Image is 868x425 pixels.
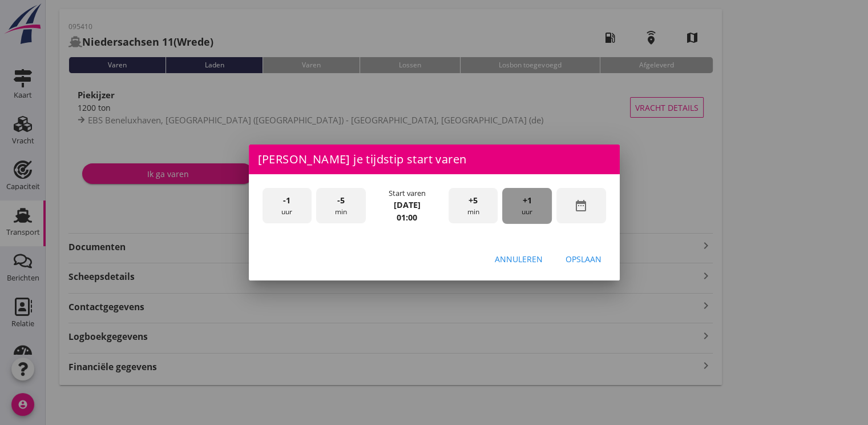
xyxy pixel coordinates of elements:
[249,145,620,174] div: [PERSON_NAME] je tijdstip start varen
[263,188,312,224] div: uur
[523,194,532,207] span: +1
[495,253,543,265] div: Annuleren
[486,248,552,269] button: Annuleren
[556,248,611,269] button: Opslaan
[389,188,426,199] div: Start varen
[449,188,498,224] div: min
[502,188,552,224] div: uur
[397,212,417,223] strong: 01:00
[566,253,601,265] div: Opslaan
[574,199,588,213] i: date_range
[394,199,421,210] strong: [DATE]
[337,194,345,207] span: -5
[469,194,478,207] span: +5
[283,194,290,207] span: -1
[316,188,366,224] div: min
